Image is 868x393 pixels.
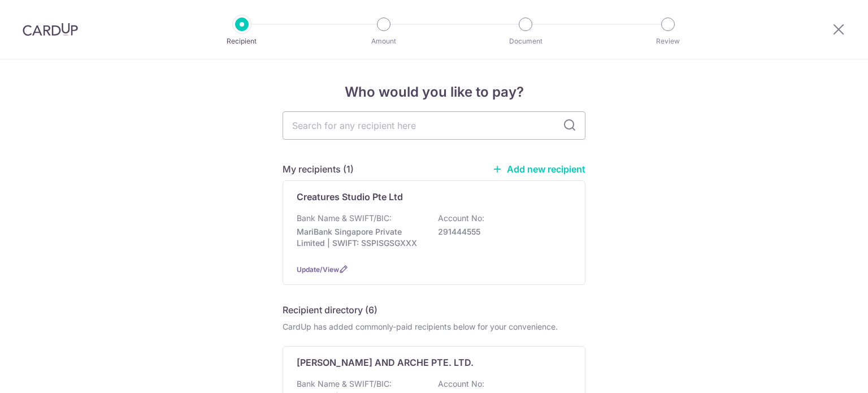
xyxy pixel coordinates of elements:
[283,162,354,176] h5: My recipients (1)
[297,356,474,369] p: [PERSON_NAME] AND ARCHE PTE. LTD.
[283,111,585,140] input: Search for any recipient here
[283,82,585,102] h4: Who would you like to pay?
[438,213,484,224] p: Account No:
[23,23,78,36] img: CardUp
[200,36,284,47] p: Recipient
[297,226,423,249] p: MariBank Singapore Private Limited | SWIFT: SSPISGSGXXX
[297,378,392,390] p: Bank Name & SWIFT/BIC:
[438,378,484,390] p: Account No:
[297,190,403,204] p: Creatures Studio Pte Ltd
[438,226,565,237] p: 291444555
[492,163,585,175] a: Add new recipient
[297,213,392,224] p: Bank Name & SWIFT/BIC:
[796,359,857,387] iframe: Opens a widget where you can find more information
[283,303,377,317] h5: Recipient directory (6)
[626,36,710,47] p: Review
[283,321,585,332] div: CardUp has added commonly-paid recipients below for your convenience.
[297,265,339,274] a: Update/View
[342,36,426,47] p: Amount
[484,36,567,47] p: Document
